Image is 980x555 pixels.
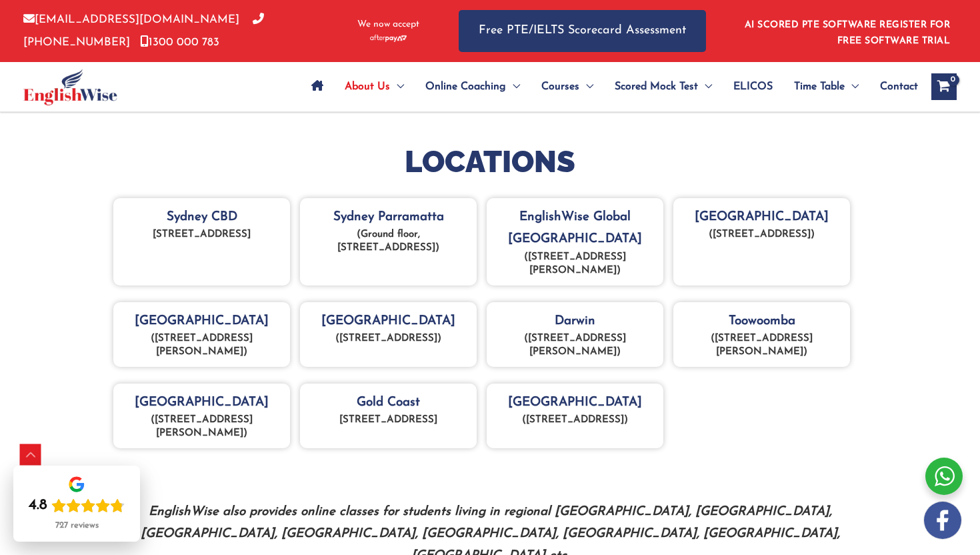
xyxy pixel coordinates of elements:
[880,63,918,110] span: Contact
[459,10,706,52] a: Free PTE/IELTS Scorecard Assessment
[680,332,843,359] p: ([STREET_ADDRESS][PERSON_NAME])
[390,63,404,110] span: Menu Toggle
[357,18,419,31] span: We now accept
[487,198,663,286] div: EnglishWise Global [GEOGRAPHIC_DATA]
[924,502,961,539] img: white-facebook.png
[334,63,415,110] a: About UsMenu Toggle
[23,14,264,47] a: [PHONE_NUMBER]
[579,63,593,110] span: Menu Toggle
[745,20,951,46] a: AI SCORED PTE SOFTWARE REGISTER FOR FREE SOFTWARE TRIAL
[615,63,698,110] span: Scored Mock Test
[23,69,117,105] img: cropped-ew-logo
[737,9,957,53] aside: Header Widget 1
[120,228,283,241] p: [STREET_ADDRESS]
[300,302,477,367] div: [GEOGRAPHIC_DATA]
[869,63,918,110] a: Contact
[23,14,239,25] a: [EMAIL_ADDRESS][DOMAIN_NAME]
[307,228,470,255] p: (Ground floor, [STREET_ADDRESS])
[120,332,283,359] p: ([STREET_ADDRESS][PERSON_NAME])
[680,228,843,241] p: ([STREET_ADDRESS])
[487,384,663,448] div: [GEOGRAPHIC_DATA]
[673,302,850,367] div: Toowoomba
[487,302,663,367] div: Darwin
[845,63,859,110] span: Menu Toggle
[113,198,290,286] div: Sydney CBD
[301,63,918,110] nav: Site Navigation: Main Menu
[370,35,407,42] img: Afterpay-Logo
[723,63,783,110] a: ELICOS
[405,144,575,179] strong: LOCATIONS
[29,496,125,515] div: Rating: 4.8 out of 5
[794,63,845,110] span: Time Table
[29,496,47,515] div: 4.8
[113,384,290,448] div: [GEOGRAPHIC_DATA]
[120,414,283,440] p: ([STREET_ADDRESS][PERSON_NAME])
[493,332,657,359] p: ([STREET_ADDRESS][PERSON_NAME])
[300,198,477,286] div: Sydney Parramatta
[55,520,99,531] div: 727 reviews
[113,302,290,367] div: [GEOGRAPHIC_DATA]
[140,37,219,48] a: 1300 000 783
[733,63,773,110] span: ELICOS
[531,63,604,110] a: CoursesMenu Toggle
[493,414,657,427] p: ([STREET_ADDRESS])
[300,384,477,448] div: Gold Coast
[506,63,520,110] span: Menu Toggle
[541,63,579,110] span: Courses
[931,73,957,100] a: View Shopping Cart, empty
[783,63,869,110] a: Time TableMenu Toggle
[493,251,657,277] p: ([STREET_ADDRESS][PERSON_NAME])
[307,332,470,346] p: ([STREET_ADDRESS])
[604,63,723,110] a: Scored Mock TestMenu Toggle
[698,63,712,110] span: Menu Toggle
[415,63,531,110] a: Online CoachingMenu Toggle
[425,63,506,110] span: Online Coaching
[345,63,390,110] span: About Us
[307,414,470,427] p: [STREET_ADDRESS]
[673,198,850,286] div: [GEOGRAPHIC_DATA]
